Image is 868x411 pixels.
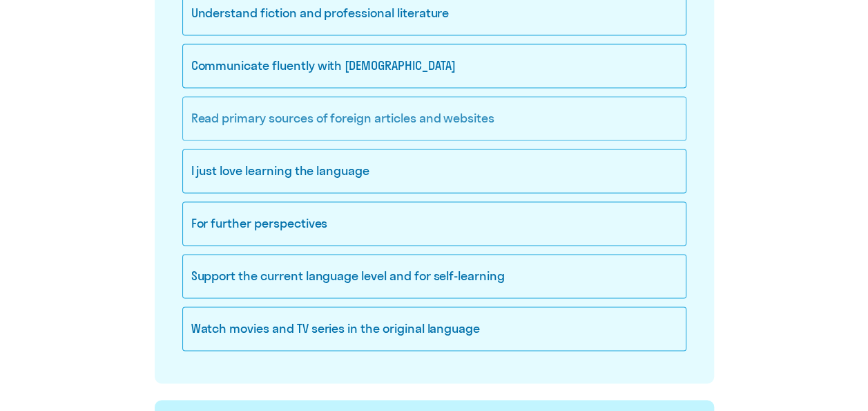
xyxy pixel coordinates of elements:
div: Support the current language level and for self-learning [182,254,686,298]
div: Read primary sources of foreign articles and websites [182,96,686,140]
div: For further perspectives [182,201,686,246]
div: Communicate fluently with [DEMOGRAPHIC_DATA] [182,44,686,88]
div: I just love learning the language [182,149,686,193]
div: Watch movies and TV series in the original language [182,307,686,351]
